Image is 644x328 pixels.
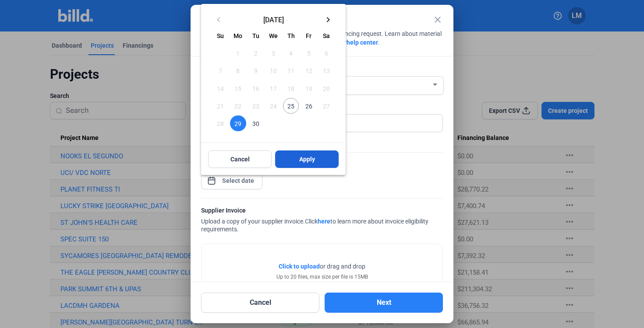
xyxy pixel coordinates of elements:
button: September 16, 2025 [247,80,265,97]
button: September 5, 2025 [300,44,317,62]
span: Cancel [230,155,250,164]
span: Apply [299,155,315,164]
span: 11 [283,63,299,78]
button: September 3, 2025 [265,44,282,62]
span: 3 [265,45,281,61]
button: September 25, 2025 [282,97,300,115]
button: September 19, 2025 [300,80,317,97]
span: 28 [212,115,228,131]
button: September 8, 2025 [229,62,247,79]
button: September 29, 2025 [229,115,247,132]
span: 26 [301,98,316,114]
span: 15 [230,80,246,96]
button: September 15, 2025 [229,80,247,97]
span: 21 [212,98,228,114]
span: We [269,32,278,39]
button: September 22, 2025 [229,97,247,115]
span: 5 [301,45,316,61]
span: 22 [230,98,246,114]
mat-icon: keyboard_arrow_left [213,14,224,25]
button: September 17, 2025 [265,80,282,97]
span: 23 [248,98,264,114]
span: 18 [283,80,299,96]
span: 4 [283,45,299,61]
span: 6 [318,45,334,61]
span: 2 [248,45,264,61]
span: 19 [301,80,316,96]
span: 12 [301,63,316,78]
button: September 14, 2025 [212,80,229,97]
button: September 20, 2025 [318,80,335,97]
span: 14 [212,80,228,96]
button: September 6, 2025 [318,44,335,62]
span: 16 [248,80,264,96]
button: September 23, 2025 [247,97,265,115]
span: 29 [230,115,246,131]
button: September 4, 2025 [282,44,300,62]
span: 30 [248,115,264,131]
button: September 27, 2025 [318,97,335,115]
span: Fr [306,32,311,39]
button: Apply [275,150,339,168]
button: September 11, 2025 [282,62,300,79]
button: September 13, 2025 [318,62,335,79]
button: September 30, 2025 [247,115,265,132]
span: Mo [234,32,242,39]
button: September 1, 2025 [229,44,247,62]
span: 8 [230,63,246,78]
span: 9 [248,63,264,78]
span: 24 [265,98,281,114]
button: September 21, 2025 [212,97,229,115]
span: Su [217,32,224,39]
mat-icon: keyboard_arrow_right [323,14,333,25]
span: 27 [318,98,334,114]
button: Cancel [208,150,272,168]
span: [DATE] [227,16,319,23]
button: September 24, 2025 [265,97,282,115]
span: 20 [318,80,334,96]
span: Sa [323,32,330,39]
button: September 12, 2025 [300,62,317,79]
span: 25 [283,98,299,114]
span: Th [287,32,295,39]
button: September 18, 2025 [282,80,300,97]
span: Tu [252,32,259,39]
button: September 7, 2025 [212,62,229,79]
span: 1 [230,45,246,61]
span: 10 [265,63,281,78]
button: September 10, 2025 [265,62,282,79]
span: 7 [212,63,228,78]
span: 13 [318,63,334,78]
button: September 9, 2025 [247,62,265,79]
span: 17 [265,80,281,96]
button: September 2, 2025 [247,44,265,62]
button: September 28, 2025 [212,115,229,132]
button: September 26, 2025 [300,97,317,115]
